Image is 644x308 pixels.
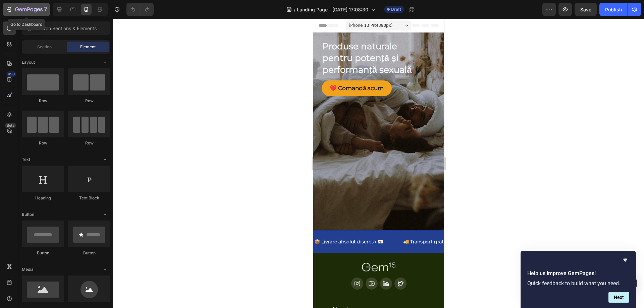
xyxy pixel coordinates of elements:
[527,269,629,278] h2: Help us improve GemPages!
[605,6,622,13] div: Publish
[527,256,629,303] div: Help us improve GemPages!
[100,209,110,220] span: Toggle open
[100,57,110,68] span: Toggle open
[22,59,35,65] span: Layout
[297,6,368,13] span: Landing Page - [DATE] 17:08:30
[90,219,217,227] p: 🚚 Transport gratuit pentru comenzile de peste 200 lei
[68,140,110,146] div: Row
[100,264,110,275] span: Toggle open
[313,19,444,308] iframe: Design area
[100,154,110,165] span: Toggle open
[294,6,296,13] span: /
[22,211,34,218] span: Button
[22,21,110,35] input: Search Sections & Elements
[126,3,154,16] div: Undo/Redo
[22,195,64,201] div: Heading
[22,140,64,146] div: Row
[608,292,629,303] button: Next question
[580,7,591,12] span: Save
[49,244,82,253] img: gempages_549917337608782897-d277faac-9b9c-4515-97ec-08b95d8583a1.png
[621,256,629,264] button: Hide survey
[22,157,30,163] span: Text
[80,44,96,50] span: Element
[22,250,64,256] div: Button
[575,3,597,16] button: Save
[68,98,110,104] div: Row
[44,5,47,13] p: 7
[6,71,16,77] div: 450
[22,98,64,104] div: Row
[3,3,50,16] button: 7
[22,266,34,272] span: Media
[68,195,110,201] div: Text Block
[599,3,628,16] button: Publish
[68,250,110,256] div: Button
[18,288,35,294] p: About
[5,123,16,128] div: Beta
[391,6,401,12] span: Draft
[37,44,52,50] span: Section
[527,280,629,287] p: Quick feedback to build what you need.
